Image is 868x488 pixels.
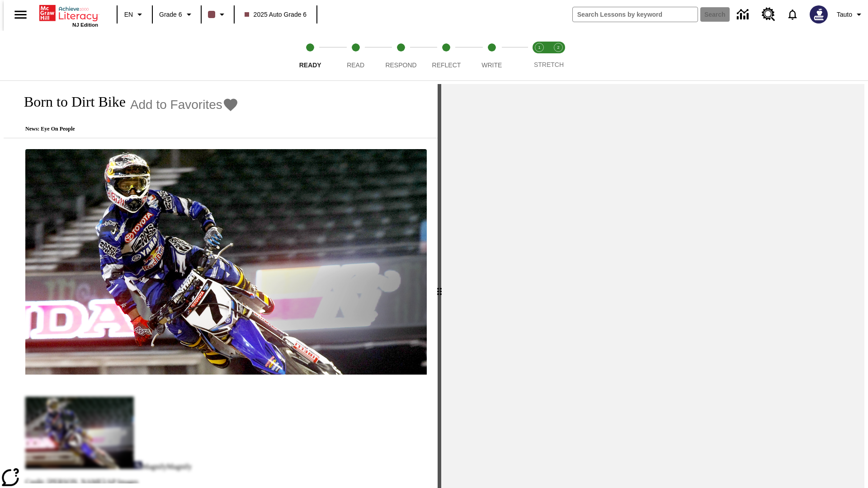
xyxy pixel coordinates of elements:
button: Ready step 1 of 5 [284,31,336,80]
div: Press Enter or Spacebar and then press right and left arrow keys to move the slider [438,84,441,488]
button: Add to Favorites - Born to Dirt Bike [130,97,239,113]
button: Open side menu [7,1,34,28]
button: Respond step 3 of 5 [375,31,427,80]
button: Read step 2 of 5 [329,31,382,80]
button: Class color is dark brown. Change class color [204,6,231,23]
div: Home [39,3,98,28]
button: Stretch Respond step 2 of 2 [545,31,571,80]
div: activity [441,84,864,488]
span: Read [347,61,364,69]
button: Language: EN, Select a language [120,6,149,23]
h1: Born to Dirt Bike [14,94,126,110]
a: Data Center [731,2,756,27]
text: 1 [538,45,540,50]
span: Reflect [432,61,461,69]
button: Reflect step 4 of 5 [420,31,472,80]
span: STRETCH [534,61,564,68]
span: Ready [299,61,321,69]
span: Tauto [837,10,852,19]
text: 2 [557,45,559,50]
button: Stretch Read step 1 of 2 [526,31,552,80]
img: Avatar [810,5,828,23]
input: search field [573,7,698,22]
button: Write step 5 of 5 [466,31,518,80]
button: Select a new avatar [804,3,833,26]
span: 2025 Auto Grade 6 [245,10,307,19]
span: Respond [385,61,416,69]
span: Grade 6 [159,10,182,19]
p: News: Eye On People [14,126,239,132]
button: Profile/Settings [833,6,868,23]
span: EN [124,10,133,19]
a: Notifications [781,3,804,26]
span: NJ Edition [72,22,98,28]
span: Write [481,61,502,69]
span: Add to Favorites [130,98,222,112]
button: Grade: Grade 6, Select a grade [156,6,198,23]
div: reading [4,84,438,483]
a: Resource Center, Will open in new tab [756,2,781,27]
img: Motocross racer James Stewart flies through the air on his dirt bike. [25,149,427,375]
